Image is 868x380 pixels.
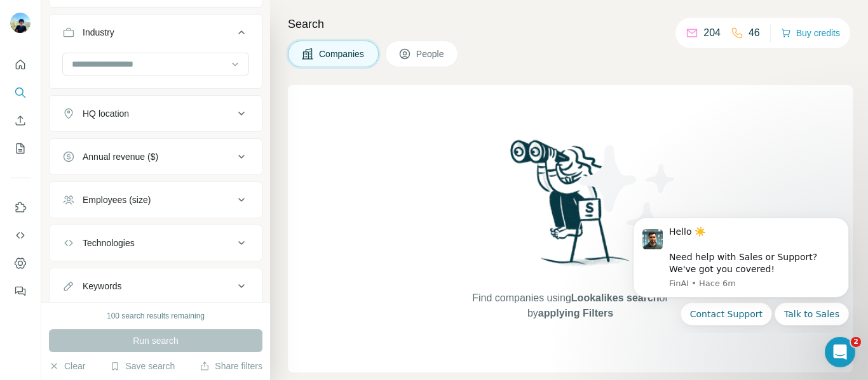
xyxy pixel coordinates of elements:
button: Save search [110,360,175,372]
div: Industry [83,26,114,39]
button: Use Surfe API [10,224,31,247]
span: Companies [319,48,365,60]
p: 204 [703,25,721,41]
img: Avatar [10,13,31,33]
div: Employees (size) [83,193,151,206]
span: Lookalikes search [571,292,660,303]
h4: Search [288,15,853,33]
iframe: Intercom live chat [825,337,855,367]
button: Dashboard [10,252,31,275]
button: Share filters [200,360,262,372]
iframe: Intercom notifications mensaje [614,206,868,333]
div: 100 search results remaining [107,310,205,322]
span: Find companies using or by [468,291,672,321]
button: Technologies [50,228,262,258]
button: Annual revenue ($) [50,141,262,172]
button: Clear [49,360,85,372]
img: Surfe Illustration - Woman searching with binoculars [505,136,637,278]
button: HQ location [50,98,262,129]
span: People [416,48,445,60]
button: Employees (size) [50,185,262,215]
button: Industry [50,17,262,53]
button: My lists [10,137,31,160]
span: applying Filters [538,308,613,318]
button: Quick start [10,53,31,76]
div: Annual revenue ($) [83,150,158,163]
div: HQ location [83,107,129,120]
button: Enrich CSV [10,109,31,132]
div: Keywords [83,280,121,292]
button: Keywords [50,271,262,301]
button: Buy credits [781,24,840,42]
span: 2 [851,337,861,347]
p: 46 [749,25,760,41]
img: Surfe Illustration - Stars [571,136,685,250]
button: Feedback [10,280,31,303]
button: Use Surfe on LinkedIn [10,196,31,219]
div: Technologies [83,237,135,249]
button: Search [10,81,31,104]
